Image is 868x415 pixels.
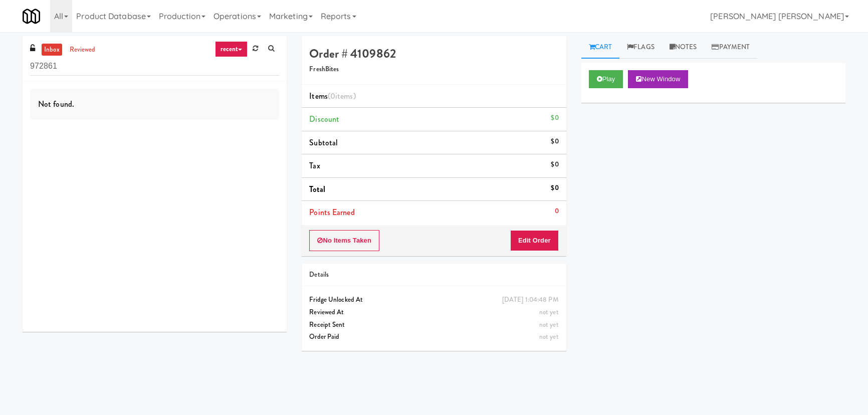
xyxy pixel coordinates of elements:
a: Cart [581,36,620,59]
span: Discount [309,113,339,125]
h5: FreshBites [309,66,558,73]
img: Micromart [23,8,40,25]
span: Points Earned [309,206,354,218]
span: Subtotal [309,137,338,148]
span: (0 ) [328,90,356,102]
button: New Window [628,70,688,88]
div: [DATE] 1:04:48 PM [502,294,559,306]
ng-pluralize: items [335,90,353,102]
div: Fridge Unlocked At [309,294,558,306]
div: Receipt Sent [309,319,558,331]
div: $0 [551,182,558,194]
a: recent [215,41,248,57]
span: Total [309,183,325,195]
a: reviewed [67,44,98,56]
div: 0 [555,205,559,218]
div: $0 [551,158,558,171]
input: Search vision orders [30,57,279,76]
button: No Items Taken [309,230,379,251]
div: Details [309,269,558,281]
a: Payment [704,36,757,59]
a: Notes [662,36,705,59]
div: Reviewed At [309,306,558,319]
span: not yet [539,332,559,341]
div: $0 [551,135,558,148]
a: inbox [42,44,62,56]
span: Items [309,90,355,102]
button: Edit Order [510,230,559,251]
h4: Order # 4109862 [309,47,558,60]
span: not yet [539,307,559,317]
span: not yet [539,320,559,329]
span: Not found. [38,98,74,110]
a: Flags [619,36,662,59]
div: Order Paid [309,331,558,343]
div: $0 [551,112,558,124]
button: Play [589,70,623,88]
span: Tax [309,160,320,171]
